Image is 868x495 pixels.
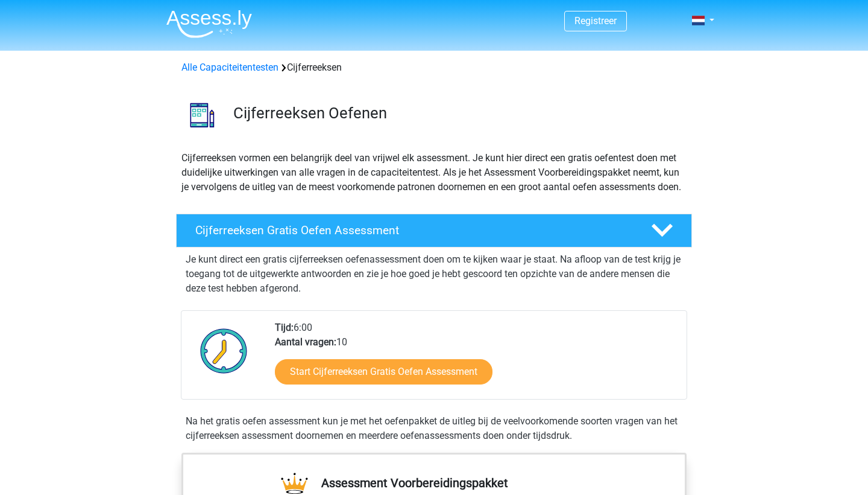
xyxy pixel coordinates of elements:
a: Registreer [574,15,617,27]
h3: Cijferreeksen Oefenen [233,104,682,123]
p: Cijferreeksen vormen een belangrijk deel van vrijwel elk assessment. Je kunt hier direct een grat... [181,151,687,194]
div: Cijferreeksen [177,60,691,75]
div: 6:00 10 [266,321,686,399]
a: Cijferreeksen Gratis Oefen Assessment [171,214,697,247]
a: Start Cijferreeksen Gratis Oefen Assessment [275,359,492,385]
div: Na het gratis oefen assessment kun je met het oefenpakket de uitleg bij de veelvoorkomende soorte... [181,414,687,443]
b: Aantal vragen: [275,336,336,348]
img: Klok [193,321,254,381]
a: Alle Capaciteitentesten [181,62,278,73]
b: Tijd: [275,322,294,333]
h4: Cijferreeksen Gratis Oefen Assessment [195,223,632,237]
p: Je kunt direct een gratis cijferreeksen oefenassessment doen om te kijken waar je staat. Na afloo... [186,252,682,296]
img: cijferreeksen [177,89,228,141]
img: Assessly [166,10,252,38]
